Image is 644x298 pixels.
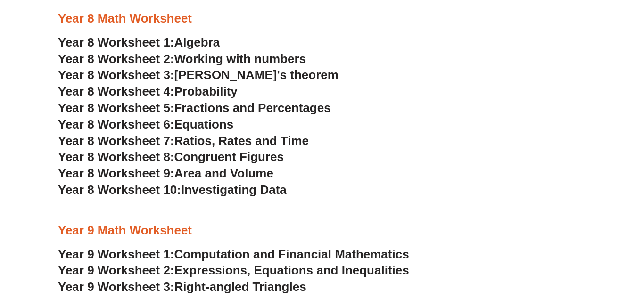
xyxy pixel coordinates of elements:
[174,35,220,49] span: Algebra
[58,166,273,180] a: Year 8 Worksheet 9:Area and Volume
[174,166,273,180] span: Area and Volume
[58,263,409,277] a: Year 9 Worksheet 2:Expressions, Equations and Inequalities
[58,223,586,239] h3: Year 9 Math Worksheet
[58,117,233,131] a: Year 8 Worksheet 6:Equations
[58,166,174,180] span: Year 8 Worksheet 9:
[58,134,309,148] a: Year 8 Worksheet 7:Ratios, Rates and Time
[174,150,284,164] span: Congruent Figures
[58,150,284,164] a: Year 8 Worksheet 8:Congruent Figures
[58,247,409,261] a: Year 9 Worksheet 1:Computation and Financial Mathematics
[58,101,174,115] span: Year 8 Worksheet 5:
[58,84,174,98] span: Year 8 Worksheet 4:
[58,117,174,131] span: Year 8 Worksheet 6:
[597,253,644,298] iframe: Chat Widget
[174,84,238,98] span: Probability
[58,52,306,66] a: Year 8 Worksheet 2:Working with numbers
[174,247,409,261] span: Computation and Financial Mathematics
[58,280,306,294] a: Year 9 Worksheet 3:Right-angled Triangles
[174,117,234,131] span: Equations
[58,183,287,197] a: Year 8 Worksheet 10:Investigating Data
[174,68,339,82] span: [PERSON_NAME]'s theorem
[58,68,339,82] a: Year 8 Worksheet 3:[PERSON_NAME]'s theorem
[58,280,174,294] span: Year 9 Worksheet 3:
[174,101,331,115] span: Fractions and Percentages
[58,11,586,27] h3: Year 8 Math Worksheet
[58,35,174,49] span: Year 8 Worksheet 1:
[58,52,174,66] span: Year 8 Worksheet 2:
[58,247,174,261] span: Year 9 Worksheet 1:
[174,280,306,294] span: Right-angled Triangles
[58,35,220,49] a: Year 8 Worksheet 1:Algebra
[174,52,306,66] span: Working with numbers
[174,263,409,277] span: Expressions, Equations and Inequalities
[58,68,174,82] span: Year 8 Worksheet 3:
[58,183,181,197] span: Year 8 Worksheet 10:
[181,183,287,197] span: Investigating Data
[174,134,309,148] span: Ratios, Rates and Time
[58,101,331,115] a: Year 8 Worksheet 5:Fractions and Percentages
[58,134,174,148] span: Year 8 Worksheet 7:
[58,84,238,98] a: Year 8 Worksheet 4:Probability
[58,263,174,277] span: Year 9 Worksheet 2:
[58,150,174,164] span: Year 8 Worksheet 8:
